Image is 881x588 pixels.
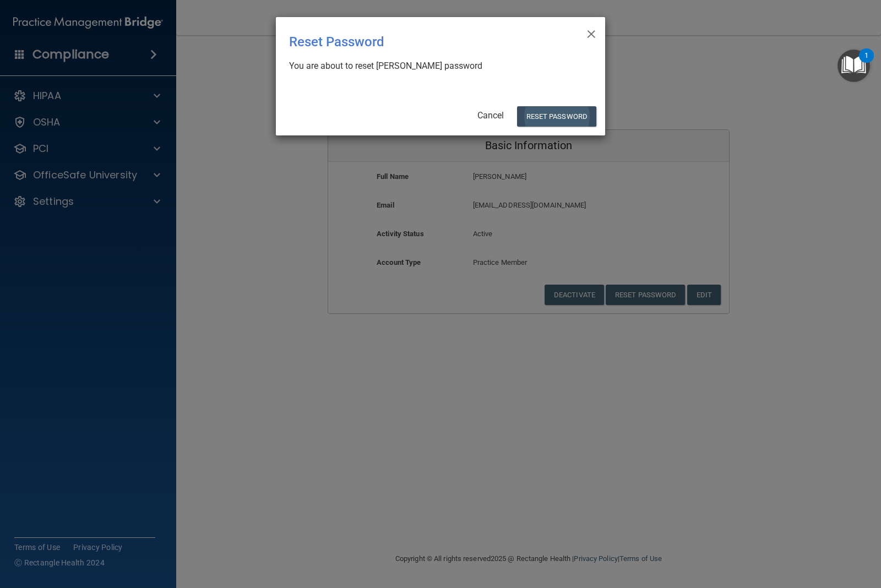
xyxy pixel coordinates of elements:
[289,60,583,72] div: You are about to reset [PERSON_NAME] password
[477,110,504,121] a: Cancel
[838,50,870,82] button: Open Resource Center, 1 new notification
[691,511,868,554] iframe: Drift Widget Chat Controller
[586,21,596,43] span: ×
[864,56,868,70] div: 1
[289,26,547,58] div: Reset Password
[517,106,596,127] button: Reset Password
